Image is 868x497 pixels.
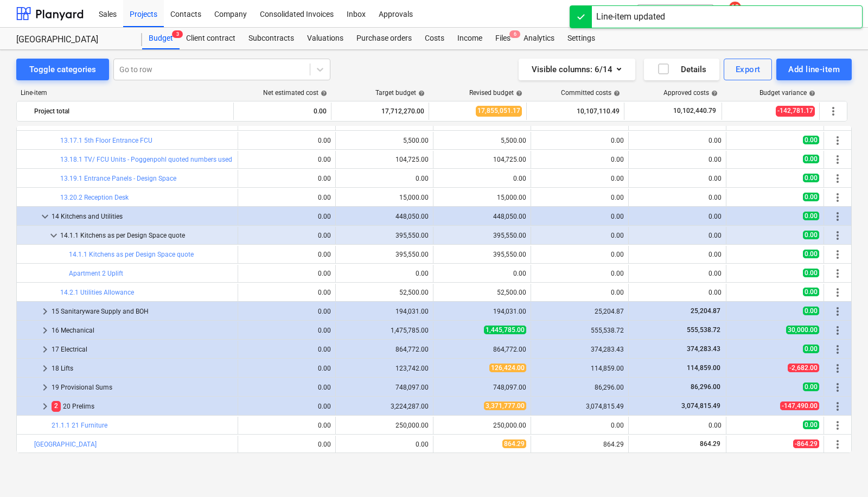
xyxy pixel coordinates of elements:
[301,28,350,49] a: Valuations
[561,89,620,97] div: Committed costs
[663,89,718,97] div: Approved costs
[242,422,331,429] div: 0.00
[535,422,624,429] div: 0.00
[340,156,429,163] div: 104,725.00
[831,248,844,261] span: More actions
[438,156,526,163] div: 104,725.00
[803,193,819,201] span: 0.00
[39,210,52,223] span: keyboard_arrow_down
[535,194,624,201] div: 0.00
[633,175,722,182] div: 0.00
[531,103,620,120] div: 10,107,110.49
[263,89,327,97] div: Net estimated cost
[736,62,761,77] div: Export
[242,251,331,258] div: 0.00
[535,213,624,220] div: 0.00
[39,343,52,356] span: keyboard_arrow_right
[535,441,624,448] div: 864.29
[517,28,561,49] div: Analytics
[16,34,129,46] div: [GEOGRAPHIC_DATA]
[803,383,819,391] span: 0.00
[438,232,526,239] div: 395,550.00
[535,289,624,296] div: 0.00
[803,420,819,429] span: 0.00
[535,384,624,391] div: 86,296.00
[340,137,429,144] div: 5,500.00
[52,303,233,320] div: 15 Sanitaryware Supply and BOH
[535,346,624,353] div: 374,283.43
[438,346,526,353] div: 864,772.00
[242,403,331,410] div: 0.00
[831,419,844,432] span: More actions
[340,289,429,296] div: 52,500.00
[633,137,722,144] div: 0.00
[831,191,844,204] span: More actions
[803,307,819,315] span: 0.00
[532,62,622,77] div: Visible columns : 6/14
[242,213,331,220] div: 0.00
[242,270,331,277] div: 0.00
[52,398,233,415] div: 20 Prelims
[34,103,229,120] div: Project total
[535,175,624,182] div: 0.00
[451,28,489,49] a: Income
[69,251,194,258] a: 14.1.1 Kitchens as per Design Space quote
[318,90,327,97] span: help
[831,286,844,299] span: More actions
[633,213,722,220] div: 0.00
[633,270,722,277] div: 0.00
[831,153,844,166] span: More actions
[509,30,520,38] span: 6
[633,251,722,258] div: 0.00
[340,441,429,448] div: 0.00
[489,28,517,49] a: Files6
[803,269,819,277] span: 0.00
[514,90,522,97] span: help
[340,308,429,315] div: 194,031.00
[180,28,242,49] a: Client contract
[803,136,819,144] span: 0.00
[340,346,429,353] div: 864,772.00
[831,343,844,356] span: More actions
[814,445,868,497] iframe: Chat Widget
[831,305,844,318] span: More actions
[535,308,624,315] div: 25,204.87
[60,137,152,144] a: 13.17.1 5th Floor Entrance FCU
[60,289,134,296] a: 14.2.1 Utilities Allowance
[724,59,773,80] button: Export
[535,403,624,410] div: 3,074,815.49
[759,89,815,97] div: Budget variance
[502,439,526,448] span: 864.29
[535,137,624,144] div: 0.00
[340,232,429,239] div: 395,550.00
[803,345,819,353] span: 0.00
[535,365,624,372] div: 114,859.00
[519,59,635,80] button: Visible columns:6/14
[438,270,526,277] div: 0.00
[242,289,331,296] div: 0.00
[438,308,526,315] div: 194,031.00
[142,28,180,49] div: Budget
[242,28,301,49] div: Subcontracts
[831,172,844,185] span: More actions
[535,327,624,334] div: 555,538.72
[484,402,526,410] span: 3,371,777.00
[52,379,233,396] div: 19 Provisional Sums
[340,384,429,391] div: 748,097.00
[672,106,717,116] span: 10,102,440.79
[803,231,819,239] span: 0.00
[831,324,844,337] span: More actions
[657,62,706,77] div: Details
[803,288,819,296] span: 0.00
[690,307,722,315] span: 25,204.87
[438,194,526,201] div: 15,000.00
[788,62,840,77] div: Add line-item
[29,62,96,77] div: Toggle categories
[60,194,129,201] a: 13.20.2 Reception Desk
[350,28,418,49] div: Purchase orders
[142,28,180,49] a: Budget3
[438,422,526,429] div: 250,000.00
